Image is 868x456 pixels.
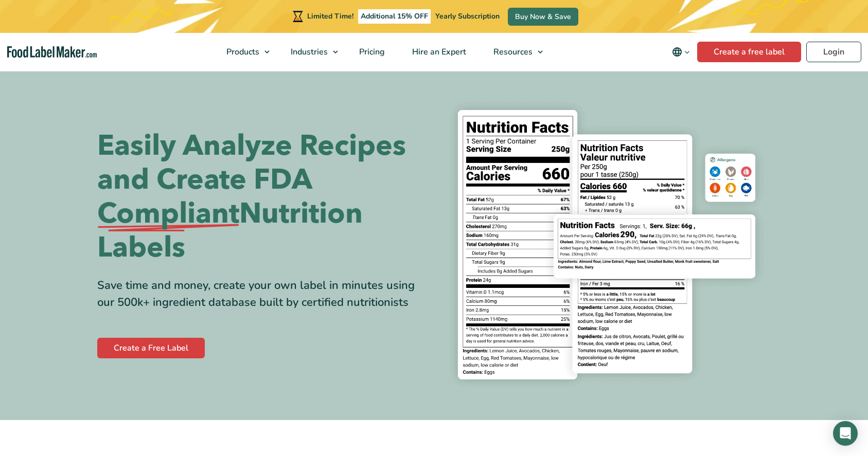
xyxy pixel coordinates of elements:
a: Create a free label [697,42,801,62]
button: Change language [665,42,697,62]
span: Pricing [356,46,386,58]
a: Products [213,33,275,71]
a: Hire an Expert [399,33,477,71]
span: Compliant [97,197,239,231]
span: Limited Time! [307,11,353,21]
span: Resources [490,46,534,58]
span: Yearly Subscription [435,11,500,21]
span: Products [223,46,260,58]
a: Buy Now & Save [508,8,578,26]
h1: Easily Analyze Recipes and Create FDA Nutrition Labels [97,129,427,265]
div: Save time and money, create your own label in minutes using our 500k+ ingredient database built b... [97,277,427,311]
a: Food Label Maker homepage [7,46,97,58]
a: Resources [480,33,548,71]
a: Create a Free Label [97,338,205,358]
div: Open Intercom Messenger [833,421,858,446]
span: Hire an Expert [409,46,467,58]
span: Industries [288,46,329,58]
span: Additional 15% OFF [358,9,431,24]
a: Industries [277,33,343,71]
a: Pricing [346,33,396,71]
a: Login [806,42,861,62]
